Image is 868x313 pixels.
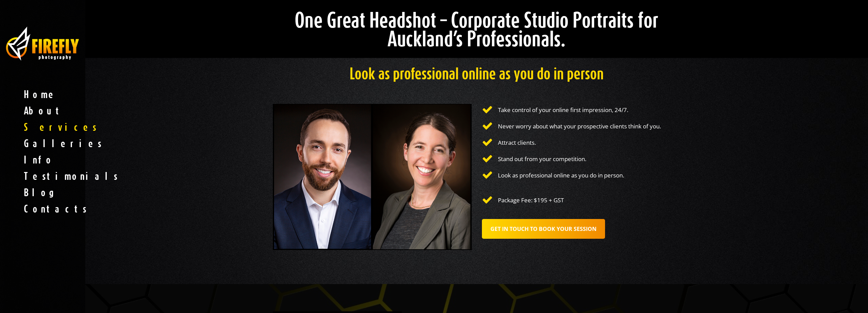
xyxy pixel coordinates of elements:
[498,172,624,179] div: Look as professional online as you do in person.
[498,197,564,204] div: Package Fee: $195 + GST
[498,139,536,146] div: Attract clients.
[482,219,605,239] a: GET IN TOUCH TO BOOK YOUR SESSION
[498,123,661,130] div: Never worry about what your prospective clients think of you.
[498,106,628,113] div: Take control of your online first impression, 24/7.
[490,225,597,233] strong: GET IN TOUCH TO BOOK YOUR SESSION
[498,155,586,162] div: Stand out from your competition.
[350,64,604,82] span: Look as professional online as you do in person
[5,26,80,62] img: business photography
[273,10,681,48] h1: One Great Headshot – Corporate Studio Portraits for Auckland’s Professionals.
